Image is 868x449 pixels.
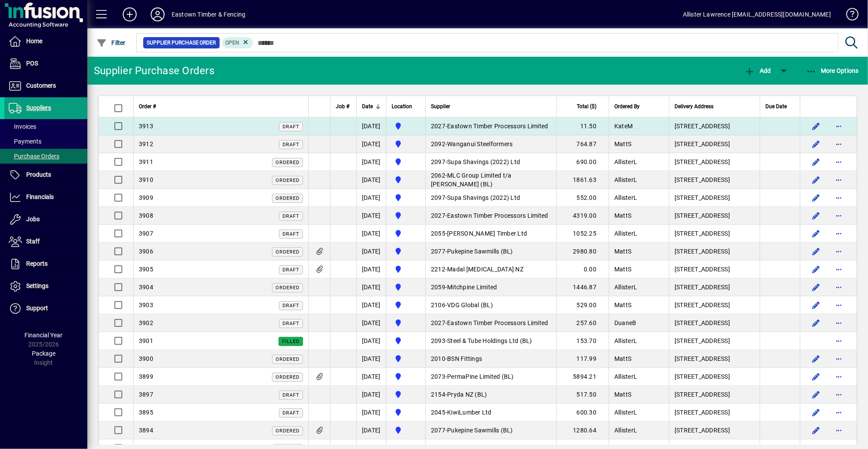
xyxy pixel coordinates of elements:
span: Suppliers [26,104,51,111]
td: 690.00 [556,153,609,171]
td: - [425,153,556,171]
span: Financials [26,193,54,200]
span: MattS [614,391,631,398]
td: [STREET_ADDRESS] [669,350,760,368]
td: [STREET_ADDRESS] [669,386,760,404]
span: 2097 [431,158,445,165]
span: 3913 [139,123,153,130]
a: Purchase Orders [4,149,87,164]
span: [PERSON_NAME] Timber Ltd [447,230,527,237]
span: Holyoake St [392,318,420,328]
td: - [425,243,556,260]
span: Draft [282,303,300,308]
span: Holyoake St [392,300,420,310]
td: - [425,314,556,332]
span: Order # [139,102,156,111]
td: 1446.87 [556,278,609,296]
span: Ordered [276,178,300,183]
span: BSN Fittings [447,355,482,362]
span: 3901 [139,337,153,344]
span: Job # [336,102,349,111]
span: Holyoake St [392,175,420,185]
button: More options [832,226,846,240]
td: 1052.25 [556,225,609,243]
span: Draft [282,321,300,326]
td: 257.60 [556,314,609,332]
td: - [425,296,556,314]
span: Supplier [431,102,450,111]
div: Eastown Timber & Fencing [172,7,245,21]
td: [DATE] [356,153,386,171]
span: AllisterL [614,373,637,380]
td: - [425,422,556,439]
span: Pukepine Sawmills (BL) [447,427,513,434]
td: - [425,368,556,386]
td: 1861.63 [556,171,609,189]
td: - [425,350,556,368]
td: [STREET_ADDRESS] [669,404,760,422]
td: [STREET_ADDRESS] [669,171,760,189]
span: 2092 [431,141,445,147]
td: 600.30 [556,404,609,422]
span: AllisterL [614,427,637,434]
span: 2059 [431,284,445,291]
button: Edit [809,137,823,151]
button: More options [832,155,846,169]
td: [STREET_ADDRESS] [669,243,760,260]
button: Edit [809,423,823,437]
td: [DATE] [356,314,386,332]
a: Reports [4,253,87,275]
td: 517.50 [556,386,609,404]
button: More options [832,244,846,258]
span: 3912 [139,141,153,147]
button: More options [832,137,846,151]
button: Edit [809,387,823,401]
button: More options [832,191,846,205]
a: Payments [4,134,87,149]
button: Edit [809,226,823,240]
span: Steel & Tube Holdings Ltd (BL) [447,337,532,344]
span: 3909 [139,194,153,201]
div: Date [362,102,381,111]
td: [DATE] [356,135,386,153]
button: Edit [809,316,823,330]
td: [DATE] [356,296,386,314]
td: [STREET_ADDRESS] [669,135,760,153]
span: AllisterL [614,158,637,165]
span: Filter [96,39,126,46]
span: AllisterL [614,230,637,237]
td: [STREET_ADDRESS] [669,332,760,350]
td: 11.50 [556,117,609,135]
span: 2045 [431,409,445,416]
button: More options [832,387,846,401]
span: 3894 [139,427,153,434]
span: Ordered [276,285,300,291]
td: 117.99 [556,350,609,368]
span: Draft [282,267,300,273]
span: 2062 [431,172,445,179]
button: Edit [809,352,823,366]
span: Holyoake St [392,425,420,435]
button: More options [832,352,846,366]
span: VDG Global (BL) [447,302,493,308]
td: [STREET_ADDRESS] [669,117,760,135]
button: More options [832,423,846,437]
span: 3897 [139,391,153,398]
span: Total ($) [577,102,596,111]
span: Ordered [276,374,300,380]
td: - [425,171,556,189]
td: [DATE] [356,260,386,278]
td: - [425,189,556,207]
span: Customers [26,82,56,89]
span: Draft [282,213,300,219]
td: [STREET_ADDRESS] [669,225,760,243]
span: 3905 [139,266,153,273]
span: 2097 [431,194,445,201]
td: - [425,260,556,278]
td: [STREET_ADDRESS] [669,189,760,207]
span: Support [26,305,48,312]
span: 3907 [139,230,153,237]
span: Products [26,171,51,178]
td: [STREET_ADDRESS] [669,153,760,171]
span: Holyoake St [392,210,420,221]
